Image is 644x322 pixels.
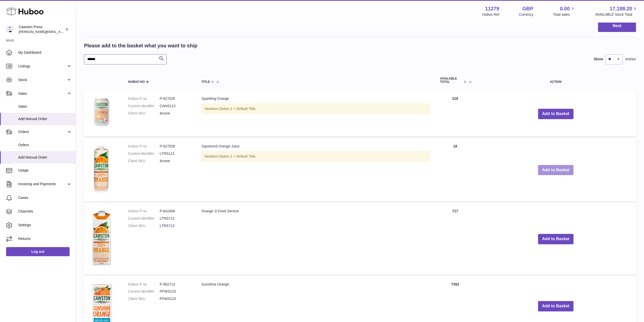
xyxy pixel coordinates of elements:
button: Add to Basket [538,165,573,175]
dd: &none [160,159,191,163]
h2: Please add to the basket what you want to ship [84,42,197,49]
span: Returns [18,236,72,241]
dd: LTRS713 [160,216,191,221]
span: My Dashboard [18,50,72,55]
strong: 11279 [485,5,499,12]
span: Channels [18,209,72,214]
span: Option 1 = Default Title; [219,107,256,111]
button: Next [598,20,636,32]
dd: P-627528 [160,144,191,149]
dd: PFWS123 [160,296,191,301]
img: Orange 1l Food Service [89,209,114,268]
span: Listings [18,64,67,69]
dd: &none [160,111,191,116]
span: Sales [18,91,67,96]
dt: Client SKU [128,296,160,301]
dt: Current identifier [128,151,160,156]
dt: Current identifier [128,216,160,221]
img: Sparkling Orange [89,96,114,130]
td: Orange 1l Food Service [196,204,435,274]
td: 18 [435,139,475,201]
label: Show [594,57,603,62]
span: 0.00 [560,5,570,12]
span: Huboo no [128,80,145,84]
th: Action [475,72,636,89]
dd: CANS113 [160,104,191,108]
span: Stock [18,78,67,82]
span: 17,188.20 [610,5,632,12]
span: AVAILABLE Total [440,77,463,84]
button: Add to Basket [538,301,573,311]
div: Variation: [201,104,430,114]
dd: LTRS113 [160,151,191,156]
a: 17,188.20 AVAILABLE Stock Total [595,5,638,17]
div: Currency [519,12,533,17]
td: Sparkling Orange [196,91,435,136]
strong: GBP [522,5,533,12]
dt: Client SKU [128,223,160,228]
span: Add Manual Order [18,155,72,160]
span: Option 1 = Default Title; [219,154,256,158]
a: Log out [6,247,70,256]
img: Squeezed Orange Juice [89,144,114,195]
dt: Huboo P no [128,282,160,287]
dt: Huboo P no [128,209,160,214]
a: 0.00 Total sales [553,5,575,17]
dt: Current identifier [128,289,160,294]
dt: Current identifier [128,104,160,108]
dd: P-627525 [160,96,191,101]
span: AVAILABLE Stock Total [595,12,638,17]
button: Add to Basket [538,109,573,119]
span: Usage [18,168,72,173]
td: Squeezed Orange Juice [196,139,435,201]
span: Add Manual Order [18,117,72,121]
div: Huboo Ref [482,12,499,17]
span: Sales [18,104,72,109]
div: Variation: [201,151,430,162]
span: Orders [18,143,72,147]
dt: Client SKU [128,111,160,116]
td: 717 [435,204,475,274]
img: thomas.carson@cawstonpress.com [6,26,14,33]
dt: Client SKU [128,159,160,163]
button: Add to Basket [538,234,573,244]
dt: Huboo P no [128,96,160,101]
span: [PERSON_NAME][EMAIL_ADDRESS][PERSON_NAME][DOMAIN_NAME] [19,30,129,34]
div: Cawston Press [19,25,64,34]
span: Invoicing and Payments [18,182,67,186]
span: entries [625,57,636,62]
dd: P-962713 [160,282,191,287]
span: Cases [18,195,72,200]
span: Total sales [553,12,575,17]
dd: PFWS123 [160,289,191,294]
dt: Huboo P no [128,144,160,149]
span: Settings [18,223,72,228]
span: Orders [18,129,67,134]
dd: LTRS713 [160,223,191,228]
td: 318 [435,91,475,136]
span: Title [201,80,210,84]
dd: P-642406 [160,209,191,214]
